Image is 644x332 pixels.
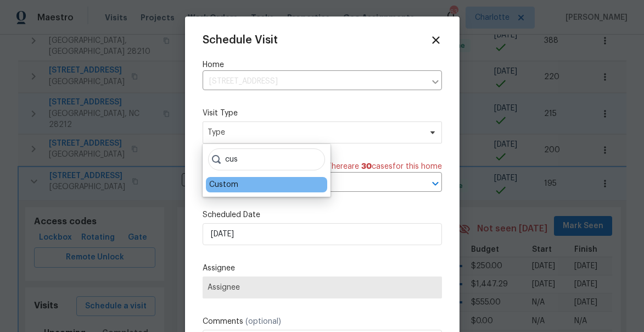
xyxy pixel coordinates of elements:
button: Open [428,176,443,191]
span: Schedule Visit [203,35,278,46]
label: Comments [203,316,442,327]
label: Assignee [203,263,442,274]
label: Home [203,59,442,70]
div: Custom [209,179,238,190]
span: Assignee [208,283,437,292]
input: M/D/YYYY [203,223,442,245]
label: Scheduled Date [203,209,442,220]
label: Visit Type [203,108,442,119]
input: Enter in an address [203,73,425,90]
span: 30 [361,163,372,170]
span: (optional) [245,318,281,325]
span: Type [208,127,421,138]
span: There are case s for this home [327,161,442,172]
span: Close [430,34,442,46]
